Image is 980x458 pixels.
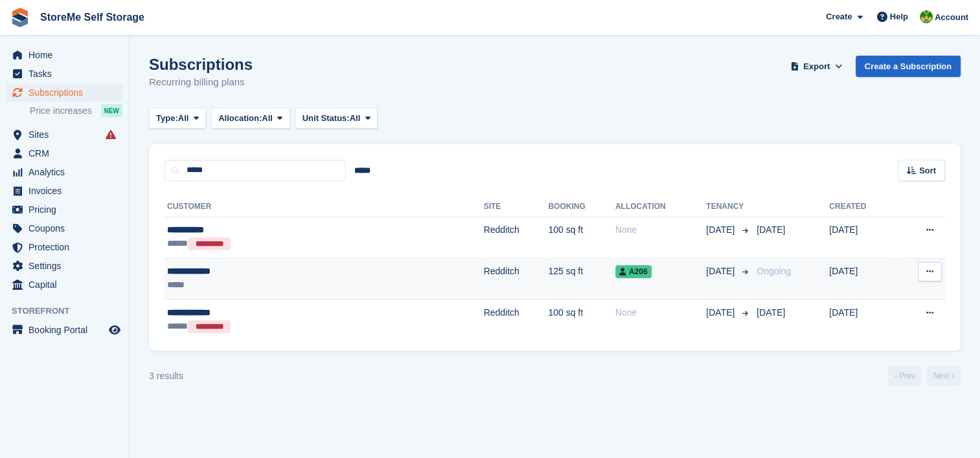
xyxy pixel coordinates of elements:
[12,305,129,318] span: Storefront
[888,366,922,386] a: Previous
[757,224,785,235] span: [DATE]
[218,112,262,125] span: Allocation:
[484,217,549,258] td: Redditch
[28,276,106,294] span: Capital
[295,108,378,129] button: Unit Status: All
[826,10,852,23] span: Create
[149,369,183,383] div: 3 results
[484,300,549,340] td: Redditch
[757,266,791,276] span: Ongoing
[106,129,116,140] i: Smart entry sync failures have occurred
[28,125,106,144] span: Sites
[28,46,106,64] span: Home
[10,8,30,27] img: stora-icon-8386f47178a22dfd0bd8f6a31ec36ba5ce8667c1dd55bd0f319d3a0aa187defe.svg
[6,321,122,339] a: menu
[706,265,737,278] span: [DATE]
[6,201,122,219] a: menu
[615,306,706,320] div: None
[6,46,122,64] a: menu
[30,104,122,118] a: Price increases NEW
[6,276,122,294] a: menu
[6,125,122,144] a: menu
[178,112,189,125] span: All
[165,197,484,217] th: Customer
[829,217,896,258] td: [DATE]
[28,238,106,256] span: Protection
[262,112,273,125] span: All
[28,65,106,83] span: Tasks
[6,238,122,256] a: menu
[856,56,961,77] a: Create a Subscription
[484,258,549,300] td: Redditch
[149,108,206,129] button: Type: All
[30,105,92,117] span: Price increases
[829,197,896,217] th: Created
[28,182,106,200] span: Invoices
[919,164,936,177] span: Sort
[829,300,896,340] td: [DATE]
[211,108,290,129] button: Allocation: All
[548,300,615,340] td: 100 sq ft
[6,144,122,162] a: menu
[28,219,106,237] span: Coupons
[107,322,122,338] a: Preview store
[28,257,106,275] span: Settings
[6,83,122,102] a: menu
[548,197,615,217] th: Booking
[548,258,615,300] td: 125 sq ft
[302,112,350,125] span: Unit Status:
[156,112,178,125] span: Type:
[548,217,615,258] td: 100 sq ft
[706,197,751,217] th: Tenancy
[706,306,737,320] span: [DATE]
[28,321,106,339] span: Booking Portal
[935,11,968,24] span: Account
[6,219,122,237] a: menu
[350,112,361,125] span: All
[6,257,122,275] a: menu
[149,75,253,90] p: Recurring billing plans
[6,163,122,181] a: menu
[829,258,896,300] td: [DATE]
[615,223,706,237] div: None
[6,65,122,83] a: menu
[484,197,549,217] th: Site
[35,6,150,28] a: StoreMe Self Storage
[706,223,737,237] span: [DATE]
[890,10,908,23] span: Help
[615,197,706,217] th: Allocation
[885,366,963,386] nav: Page
[149,56,253,73] h1: Subscriptions
[28,144,106,162] span: CRM
[803,60,830,73] span: Export
[28,83,106,102] span: Subscriptions
[788,56,845,77] button: Export
[28,201,106,219] span: Pricing
[920,10,933,23] img: StorMe
[927,366,961,386] a: Next
[6,182,122,200] a: menu
[101,104,122,117] div: NEW
[615,265,652,278] span: A206
[28,163,106,181] span: Analytics
[757,307,785,318] span: [DATE]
